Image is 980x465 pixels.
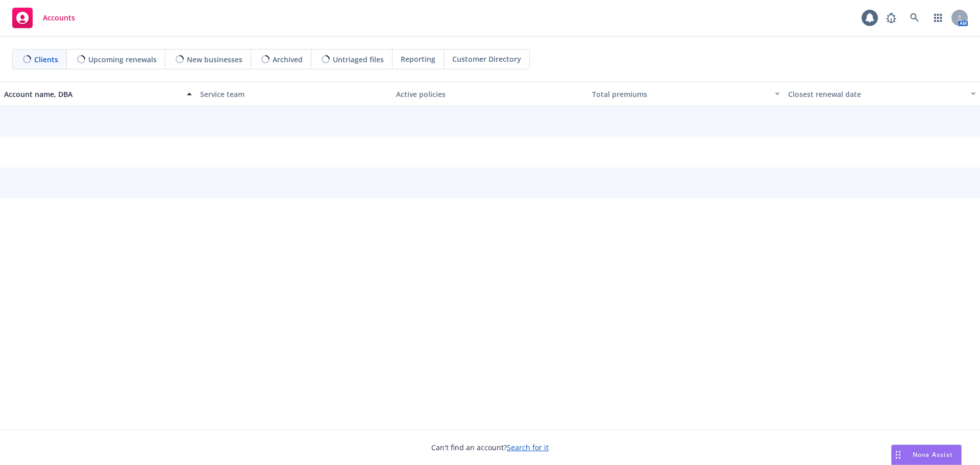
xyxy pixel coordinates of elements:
div: Total premiums [592,89,769,100]
span: Untriaged files [333,54,384,65]
span: Nova Assist [913,450,953,459]
div: Active policies [396,89,584,100]
span: Customer Directory [452,54,521,64]
button: Active policies [392,82,588,106]
a: Accounts [8,4,79,32]
span: Archived [273,54,303,65]
button: Closest renewal date [784,82,980,106]
div: Drag to move [892,445,904,464]
button: Total premiums [588,82,784,106]
span: Can't find an account? [431,442,549,453]
button: Nova Assist [891,445,962,465]
a: Search [904,8,925,28]
span: Accounts [43,14,75,22]
div: Account name, DBA [4,89,181,100]
span: New businesses [187,54,242,65]
span: Upcoming renewals [88,54,157,65]
span: Reporting [401,54,435,64]
div: Closest renewal date [788,89,965,100]
a: Switch app [928,8,948,28]
a: Report a Bug [881,8,901,28]
span: Clients [34,54,58,65]
div: Service team [200,89,388,100]
button: Service team [196,82,392,106]
a: Search for it [507,443,549,452]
